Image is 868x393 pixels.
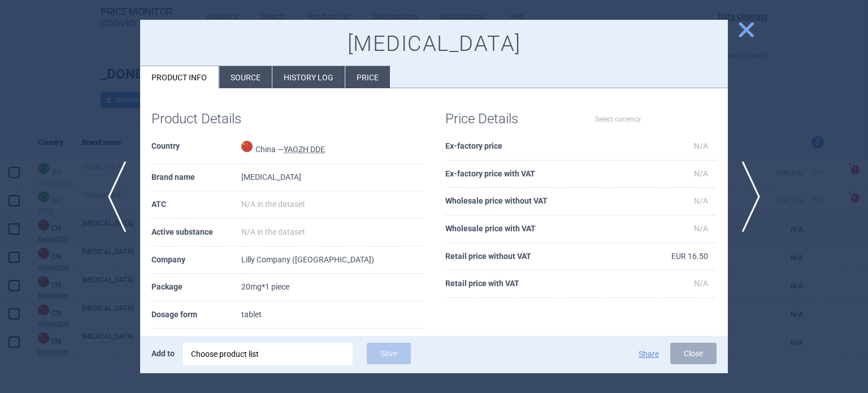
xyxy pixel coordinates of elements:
td: Lilly Company ([GEOGRAPHIC_DATA]) [241,247,423,274]
div: Choose product list [191,343,345,365]
th: Country [151,133,241,164]
div: Choose product list [183,343,353,365]
span: N/A in the dataset [241,200,305,209]
td: 20mg*1 piece [241,274,423,301]
li: Source [219,66,272,88]
li: Price [345,66,390,88]
th: ATC [151,191,241,219]
h1: Price Details [445,111,581,127]
th: Company [151,247,241,274]
h1: Product Details [151,111,287,127]
span: N/A [694,196,708,205]
span: N/A [694,279,708,288]
th: Active substance [151,219,241,247]
th: Wholesale price without VAT [445,188,629,215]
abbr: YAOZH DDE — DrugDataExpy, Chinese medical database, published by Yaozh.com online site. [284,145,325,154]
span: N/A [694,169,708,178]
img: China [241,141,253,152]
span: N/A [694,224,708,233]
th: Package [151,274,241,301]
th: Dosage strength [151,329,241,356]
td: EUR 16.50 [629,243,717,271]
td: [MEDICAL_DATA] [241,164,423,192]
th: Retail price with VAT [445,270,629,298]
span: N/A [694,141,708,150]
th: Ex-factory price [445,133,629,161]
th: Brand name [151,164,241,192]
li: History log [272,66,345,88]
th: Dosage form [151,301,241,329]
td: China — [241,133,423,164]
th: Wholesale price with VAT [445,215,629,243]
button: Save [367,343,411,364]
li: Product info [140,66,219,88]
button: Close [670,343,717,364]
button: Share [639,350,659,358]
h1: [MEDICAL_DATA] [151,31,717,57]
td: tablet [241,301,423,329]
label: Select currency: [595,110,643,129]
span: N/A in the dataset [241,227,305,236]
p: Add to [151,343,175,364]
th: Ex-factory price with VAT [445,161,629,188]
th: Retail price without VAT [445,243,629,271]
